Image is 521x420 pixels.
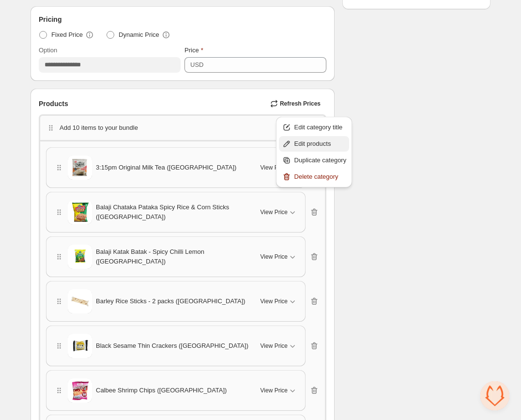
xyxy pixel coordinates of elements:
button: View Price [255,383,303,398]
span: Edit category title [294,123,347,132]
button: View Price [255,338,303,354]
span: 3:15pm Original Milk Tea ([GEOGRAPHIC_DATA]) [96,163,236,172]
div: Open chat [480,381,509,410]
span: Dynamic Price [119,30,159,40]
img: Barley Rice Sticks - 2 packs (China) [68,289,92,313]
span: Pricing [39,15,61,24]
img: Black Sesame Thin Crackers (China) [68,334,92,358]
span: Refresh Prices [280,100,321,108]
div: USD [190,60,203,70]
span: Duplicate category [294,156,347,165]
button: View Price [255,204,303,220]
button: View Price [255,160,303,175]
span: Calbee Shrimp Chips ([GEOGRAPHIC_DATA]) [96,386,227,395]
span: Fixed Price [51,30,83,40]
label: Price [184,46,203,55]
span: Balaji Katak Batak - Spicy Chilli Lemon ([GEOGRAPHIC_DATA]) [96,247,249,266]
p: Add 10 items to your bundle [60,123,138,133]
button: View Price [255,294,303,309]
span: View Price [260,297,288,305]
span: Edit products [294,139,347,149]
img: Calbee Shrimp Chips (Japan) [68,378,92,403]
label: Option [39,46,57,55]
img: 3:15pm Original Milk Tea (Taiwan) [68,156,92,180]
span: Products [39,99,68,109]
span: View Price [260,342,288,350]
span: View Price [260,164,288,171]
span: View Price [260,253,288,261]
span: Delete category [294,172,347,182]
span: View Price [260,208,288,216]
button: Refresh Prices [266,97,326,110]
span: View Price [260,387,288,394]
img: Balaji Katak Batak - Spicy Chilli Lemon (India) [68,245,92,269]
span: Barley Rice Sticks - 2 packs ([GEOGRAPHIC_DATA]) [96,296,245,306]
span: Balaji Chataka Pataka Spicy Rice & Corn Sticks ([GEOGRAPHIC_DATA]) [96,202,249,222]
img: Balaji Chataka Pataka Spicy Rice & Corn Sticks (India) [68,200,92,224]
button: View Price [255,249,303,264]
span: Black Sesame Thin Crackers ([GEOGRAPHIC_DATA]) [96,341,248,351]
